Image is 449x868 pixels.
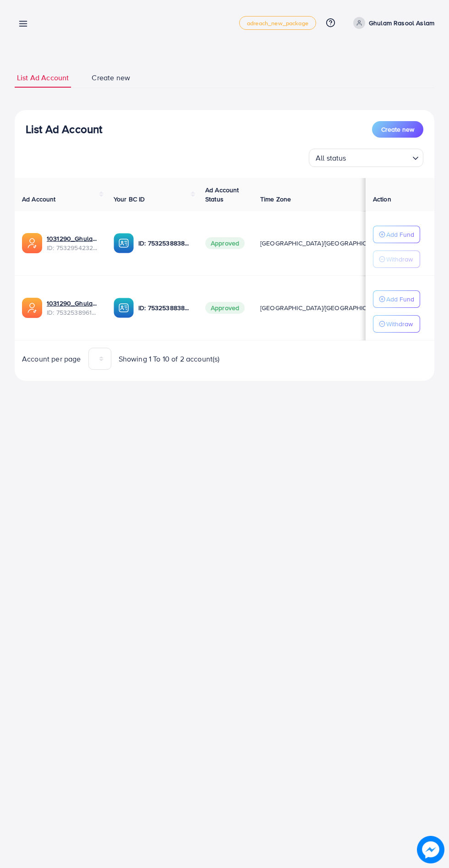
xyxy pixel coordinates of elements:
a: Ghulam Rasool Aslam [350,17,434,29]
img: ic-ads-acc.e4c84228.svg [22,298,42,318]
p: ID: 7532538838637019152 [138,238,191,249]
input: Search for option [349,150,409,165]
button: Create new [372,121,423,138]
a: adreach_new_package [239,16,316,30]
img: image [417,836,444,863]
span: [GEOGRAPHIC_DATA]/[GEOGRAPHIC_DATA] [260,239,388,248]
span: ID: 7532954232266326017 [47,243,99,252]
a: 1031290_Ghulam Rasool Aslam_1753805901568 [47,299,99,308]
span: Ad Account Status [205,185,239,204]
span: Ad Account [22,195,56,204]
a: 1031290_Ghulam Rasool Aslam 2_1753902599199 [47,234,99,243]
div: Search for option [309,149,423,167]
img: ic-ba-acc.ded83a64.svg [114,233,134,253]
span: [GEOGRAPHIC_DATA]/[GEOGRAPHIC_DATA] [260,303,388,312]
p: Withdraw [386,318,413,329]
span: ID: 7532538961244635153 [47,308,99,317]
button: Withdraw [373,315,420,333]
span: List Ad Account [17,72,69,83]
p: Add Fund [386,229,414,240]
span: Your BC ID [114,195,145,204]
p: Ghulam Rasool Aslam [369,17,434,28]
img: ic-ads-acc.e4c84228.svg [22,233,42,253]
button: Withdraw [373,250,420,268]
span: Time Zone [260,195,291,204]
button: Add Fund [373,290,420,308]
div: <span class='underline'>1031290_Ghulam Rasool Aslam_1753805901568</span></br>7532538961244635153 [47,299,99,317]
div: <span class='underline'>1031290_Ghulam Rasool Aslam 2_1753902599199</span></br>7532954232266326017 [47,234,99,253]
h3: List Ad Account [26,122,102,136]
p: ID: 7532538838637019152 [138,302,191,313]
span: Approved [205,302,245,314]
span: Create new [381,125,414,134]
span: adreach_new_package [247,20,308,26]
span: Account per page [22,354,81,364]
button: Add Fund [373,226,420,243]
img: ic-ba-acc.ded83a64.svg [114,298,134,318]
p: Add Fund [386,294,414,305]
span: Showing 1 To 10 of 2 account(s) [119,354,220,364]
p: Withdraw [386,254,413,265]
span: All status [314,151,348,165]
span: Action [373,195,391,204]
span: Approved [205,237,245,249]
span: Create new [92,72,130,83]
